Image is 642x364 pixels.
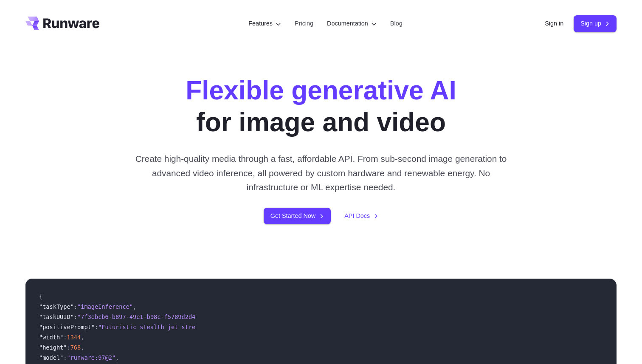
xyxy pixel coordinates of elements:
[25,17,99,30] a: Go to /
[39,354,63,361] span: "model"
[67,334,81,341] span: 1344
[390,19,403,28] a: Blog
[39,313,74,320] span: "taskUUID"
[98,324,414,330] span: "Futuristic stealth jet streaking through a neon-lit cityscape with glowing purple exhaust"
[295,19,313,28] a: Pricing
[67,354,115,361] span: "runware:97@2"
[74,303,77,310] span: :
[95,324,98,330] span: :
[39,324,95,330] span: "positivePrompt"
[186,75,456,138] h1: for image and video
[77,313,209,320] span: "7f3ebcb6-b897-49e1-b98c-f5789d2d40d7"
[70,344,81,351] span: 768
[545,19,563,28] a: Sign in
[574,15,617,32] a: Sign up
[39,334,63,341] span: "width"
[81,334,84,341] span: ,
[264,208,331,224] a: Get Started Now
[186,76,456,105] strong: Flexible generative AI
[67,344,70,351] span: :
[248,19,281,28] label: Features
[63,334,67,341] span: :
[132,152,510,194] p: Create high-quality media through a fast, affordable API. From sub-second image generation to adv...
[77,303,133,310] span: "imageInference"
[327,19,377,28] label: Documentation
[344,211,378,221] a: API Docs
[39,303,74,310] span: "taskType"
[39,344,67,351] span: "height"
[74,313,77,320] span: :
[115,354,119,361] span: ,
[39,293,42,300] span: {
[81,344,84,351] span: ,
[63,354,67,361] span: :
[133,303,136,310] span: ,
